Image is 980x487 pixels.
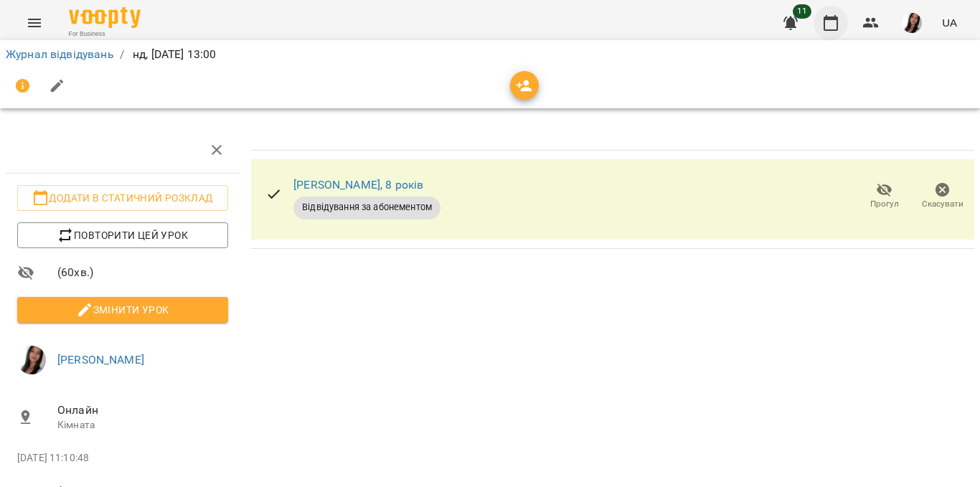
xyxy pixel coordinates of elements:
span: Скасувати [922,198,963,210]
a: [PERSON_NAME], 8 років [293,178,423,192]
nav: breadcrumb [6,46,974,63]
img: 1d6f23e5120c7992040491d1b6c3cd92.jpg [902,13,922,33]
span: UA [942,15,957,30]
span: 11 [793,4,811,19]
span: Онлайн [57,402,228,419]
li: / [120,46,124,63]
button: Додати в статичний розклад [17,185,228,211]
span: For Business [69,29,141,39]
button: Повторити цей урок [17,222,228,248]
a: [PERSON_NAME] [57,353,144,367]
span: ( 60 хв. ) [57,264,228,281]
button: Змінити урок [17,297,228,323]
img: 1d6f23e5120c7992040491d1b6c3cd92.jpg [17,346,46,374]
button: UA [936,9,963,36]
span: Повторити цей урок [29,227,217,244]
span: Змінити урок [29,301,217,318]
p: Кімната [57,418,228,432]
span: Додати в статичний розклад [29,189,217,207]
p: нд, [DATE] 13:00 [130,46,217,63]
button: Menu [17,6,52,40]
button: Прогул [855,176,913,217]
span: Прогул [870,198,899,210]
a: Журнал відвідувань [6,47,114,61]
span: Відвідування за абонементом [293,201,440,214]
p: [DATE] 11:10:48 [17,451,228,465]
img: Voopty Logo [69,7,141,28]
button: Скасувати [913,176,971,217]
